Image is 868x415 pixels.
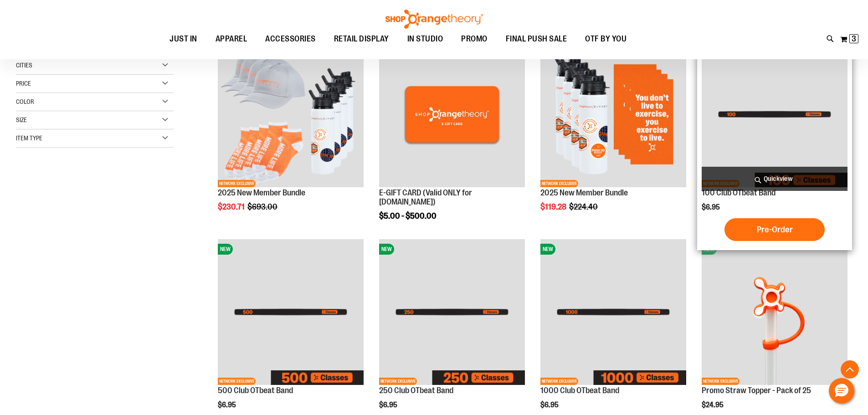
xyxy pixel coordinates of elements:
a: 2025 New Member Bundle [540,188,628,197]
img: Image of 500 Club OTbeat Band [218,239,364,385]
span: $693.00 [247,202,279,211]
span: NEW [379,244,394,255]
span: NETWORK EXCLUSIVE [702,378,740,385]
span: IN STUDIO [407,29,443,49]
a: RETAIL DISPLAY [325,29,398,50]
span: NETWORK EXCLUSIVE [540,180,578,187]
span: NETWORK EXCLUSIVE [218,378,256,385]
span: $6.95 [379,401,399,409]
span: JUST IN [169,29,197,49]
span: NETWORK EXCLUSIVE [218,180,256,187]
div: product [375,37,529,243]
img: Image of 250 Club OTbeat Band [379,239,525,385]
a: E-GIFT CARD (Valid ONLY for ShopOrangetheory.com)NEW [379,41,525,189]
a: 500 Club OTbeat Band [218,386,293,395]
a: Image of 500 Club OTbeat BandNEWNETWORK EXCLUSIVE [218,239,364,386]
a: ACCESSORIES [256,29,325,49]
a: Quickview [702,167,847,191]
span: $6.95 [218,401,237,409]
span: NETWORK EXCLUSIVE [379,378,417,385]
a: E-GIFT CARD (Valid ONLY for [DOMAIN_NAME]) [379,188,472,206]
span: FINAL PUSH SALE [506,29,567,49]
span: $119.28 [540,202,568,211]
span: NEW [540,244,555,255]
span: Price [16,80,31,87]
a: Image of 100 Club OTbeat BandNEWNETWORK EXCLUSIVE [702,41,847,189]
a: FINAL PUSH SALE [497,29,576,50]
img: E-GIFT CARD (Valid ONLY for ShopOrangetheory.com) [379,41,525,187]
span: NEW [218,244,233,255]
img: Image of 1000 Club OTbeat Band [540,239,686,385]
img: 2025 New Member Bundle [540,41,686,187]
button: Back To Top [841,360,859,379]
img: Image of 100 Club OTbeat Band [702,41,847,187]
span: Size [16,116,27,123]
a: 1000 Club OTbeat Band [540,386,619,395]
a: Image of 250 Club OTbeat BandNEWNETWORK EXCLUSIVE [379,239,525,386]
span: PROMO [461,29,488,49]
a: Image of 1000 Club OTbeat BandNEWNETWORK EXCLUSIVE [540,239,686,386]
span: $5.00 - $500.00 [379,211,437,220]
a: 250 Club OTbeat Band [379,386,453,395]
span: $224.40 [569,202,599,211]
a: PROMO [452,29,497,50]
div: product [697,37,852,250]
span: $6.95 [702,203,721,211]
span: ACCESSORIES [265,29,316,49]
button: Pre-Order [724,218,825,241]
span: $230.71 [218,202,246,211]
span: Color [16,98,34,105]
a: Promo Straw Topper - Pack of 25 [702,386,811,395]
span: 3 [852,34,856,43]
a: JUST IN [160,29,206,50]
a: 2025 New Member BundleNEWNETWORK EXCLUSIVE [540,41,686,189]
span: Cities [16,61,32,69]
img: 2025 New Member Bundle [218,41,364,187]
a: APPAREL [206,29,257,50]
span: Item Type [16,134,42,142]
a: OTF BY YOU [576,29,636,50]
span: RETAIL DISPLAY [334,29,389,49]
span: NETWORK EXCLUSIVE [540,378,578,385]
span: $6.95 [540,401,560,409]
a: Promo Straw Topper - Pack of 25NEWNETWORK EXCLUSIVE [702,239,847,386]
a: IN STUDIO [398,29,452,50]
img: Shop Orangetheory [384,10,484,29]
img: Promo Straw Topper - Pack of 25 [702,239,847,385]
span: $24.95 [702,401,725,409]
button: Hello, have a question? Let’s chat. [829,378,854,404]
a: 2025 New Member Bundle [218,188,305,197]
div: product [536,37,691,235]
span: APPAREL [216,29,247,49]
span: OTF BY YOU [585,29,627,49]
div: product [213,37,368,235]
a: 2025 New Member BundleNEWNETWORK EXCLUSIVE [218,41,364,189]
span: Pre-Order [757,225,793,235]
a: 100 Club OTbeat Band [702,188,776,197]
